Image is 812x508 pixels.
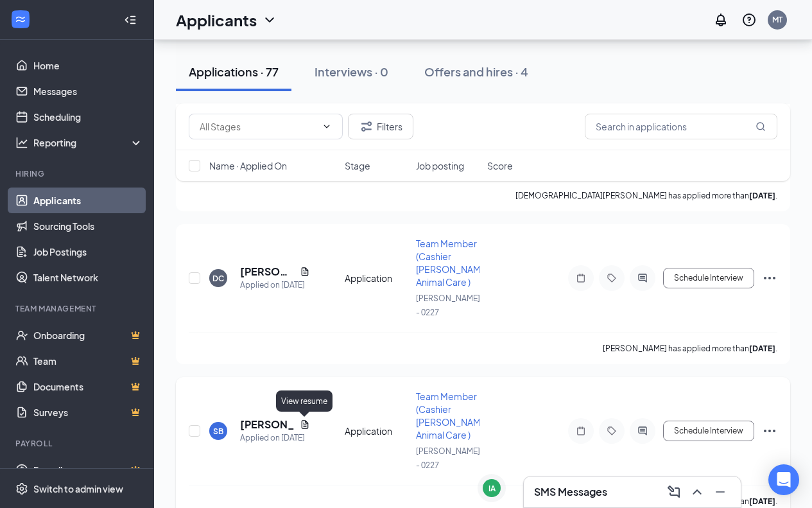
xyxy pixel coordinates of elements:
[487,159,513,172] span: Score
[604,426,619,436] svg: Tag
[240,279,310,292] div: Applied on [DATE]
[772,14,782,25] div: MT
[713,484,728,500] svg: Minimize
[585,114,777,139] input: Search in applications
[687,482,707,502] button: ChevronUp
[768,464,799,495] div: Open Intercom Messenger
[756,121,766,132] svg: MagnifyingGlass
[663,268,754,288] button: Schedule Interview
[212,273,224,284] div: DC
[345,272,408,285] div: Application
[176,9,257,31] h1: Applicants
[741,12,757,28] svg: QuestionInfo
[713,12,729,28] svg: Notifications
[15,136,28,149] svg: Analysis
[33,265,143,290] a: Talent Network
[240,417,295,432] h5: [PERSON_NAME]
[200,119,316,134] input: All Stages
[33,482,123,495] div: Switch to admin view
[664,482,684,502] button: ComposeMessage
[33,53,143,78] a: Home
[189,64,279,80] div: Applications · 77
[710,482,730,502] button: Minimize
[33,399,143,425] a: SurveysCrown
[33,457,143,483] a: PayrollCrown
[663,421,754,441] button: Schedule Interview
[635,273,650,283] svg: ActiveChat
[749,344,775,353] b: [DATE]
[315,64,388,80] div: Interviews · 0
[345,159,370,172] span: Stage
[416,446,480,470] span: [PERSON_NAME] - 0227
[276,390,333,412] div: View resume
[15,438,141,449] div: Payroll
[666,484,682,500] svg: ComposeMessage
[33,348,143,374] a: TeamCrown
[416,159,464,172] span: Job posting
[33,322,143,348] a: OnboardingCrown
[573,273,589,283] svg: Note
[424,64,528,80] div: Offers and hires · 4
[762,270,777,286] svg: Ellipses
[15,168,141,179] div: Hiring
[689,484,705,500] svg: ChevronUp
[762,423,777,439] svg: Ellipses
[15,303,141,314] div: Team Management
[262,12,277,28] svg: ChevronDown
[300,419,310,430] svg: Document
[124,13,137,26] svg: Collapse
[416,238,489,288] span: Team Member (Cashier [PERSON_NAME] Animal Care )
[33,136,144,149] div: Reporting
[33,78,143,104] a: Messages
[749,496,775,506] b: [DATE]
[15,482,28,495] svg: Settings
[322,121,332,132] svg: ChevronDown
[240,432,310,444] div: Applied on [DATE]
[14,13,27,26] svg: WorkstreamLogo
[488,483,496,494] div: IA
[603,343,777,354] p: [PERSON_NAME] has applied more than .
[345,425,408,437] div: Application
[213,426,223,437] div: SB
[33,188,143,213] a: Applicants
[416,390,489,441] span: Team Member (Cashier [PERSON_NAME] Animal Care )
[33,239,143,265] a: Job Postings
[416,293,480,317] span: [PERSON_NAME] - 0227
[515,190,777,201] p: [DEMOGRAPHIC_DATA][PERSON_NAME] has applied more than .
[359,119,374,134] svg: Filter
[635,426,650,436] svg: ActiveChat
[300,267,310,277] svg: Document
[240,265,295,279] h5: [PERSON_NAME] Crest
[33,104,143,130] a: Scheduling
[33,374,143,399] a: DocumentsCrown
[209,159,287,172] span: Name · Applied On
[534,485,607,499] h3: SMS Messages
[604,273,619,283] svg: Tag
[749,191,775,200] b: [DATE]
[33,213,143,239] a: Sourcing Tools
[573,426,589,436] svg: Note
[348,114,413,139] button: Filter Filters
